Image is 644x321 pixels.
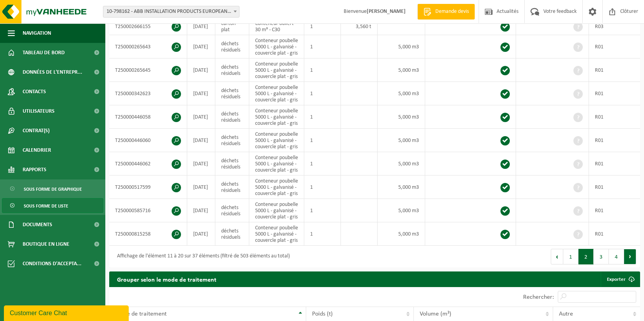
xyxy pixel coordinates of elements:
[187,129,215,152] td: [DATE]
[341,18,378,35] td: 3,560 t
[115,311,167,317] span: Mode de traitement
[589,82,644,105] td: R01
[589,222,644,246] td: R01
[304,18,341,35] td: 1
[304,152,341,176] td: 1
[378,35,425,59] td: 5,000 m3
[187,35,215,59] td: [DATE]
[249,59,304,82] td: Conteneur poubelle 5000 L - galvanisé - couvercle plat - gris
[589,152,644,176] td: R01
[378,199,425,222] td: 5,000 m3
[589,176,644,199] td: R01
[249,82,304,105] td: Conteneur poubelle 5000 L - galvanisé - couvercle plat - gris
[215,18,249,35] td: carton plat
[559,311,573,317] span: Autre
[551,249,563,264] button: Previous
[215,35,249,59] td: déchets résiduels
[2,181,103,196] a: Sous forme de graphique
[109,222,187,246] td: T250000815258
[589,59,644,82] td: R01
[304,222,341,246] td: 1
[249,35,304,59] td: Conteneur poubelle 5000 L - galvanisé - couvercle plat - gris
[378,82,425,105] td: 5,000 m3
[23,160,46,179] span: Rapports
[23,62,82,82] span: Données de l'entrepr...
[24,182,82,197] span: Sous forme de graphique
[378,176,425,199] td: 5,000 m3
[23,82,46,101] span: Contacts
[215,105,249,129] td: déchets résiduels
[109,199,187,222] td: T250000585716
[215,129,249,152] td: déchets résiduels
[249,105,304,129] td: Conteneur poubelle 5000 L - galvanisé - couvercle plat - gris
[4,304,130,321] iframe: chat widget
[215,176,249,199] td: déchets résiduels
[215,59,249,82] td: déchets résiduels
[103,6,240,18] span: 10-798162 - ABB INSTALLATION PRODUCTS EUROPEAN CENTRE SA - HOUDENG-GOEGNIES
[304,176,341,199] td: 1
[109,152,187,176] td: T250000446062
[420,311,451,317] span: Volume (m³)
[249,18,304,35] td: Conteneur ouvert 30 m³ - C30
[249,129,304,152] td: Conteneur poubelle 5000 L - galvanisé - couvercle plat - gris
[378,129,425,152] td: 5,000 m3
[113,250,290,264] div: Affichage de l'élément 11 à 20 sur 37 éléments (filtré de 503 éléments au total)
[523,294,554,300] label: Rechercher:
[378,152,425,176] td: 5,000 m3
[23,43,65,62] span: Tableau de bord
[23,121,50,140] span: Contrat(s)
[187,59,215,82] td: [DATE]
[187,222,215,246] td: [DATE]
[601,271,639,287] a: Exporter
[109,105,187,129] td: T250000446058
[23,23,51,43] span: Navigation
[589,129,644,152] td: R01
[589,35,644,59] td: R01
[433,8,471,16] span: Demande devis
[109,18,187,35] td: T250002666155
[109,271,224,287] h2: Grouper selon le mode de traitement
[23,215,52,234] span: Documents
[367,9,406,14] strong: [PERSON_NAME]
[109,176,187,199] td: T250000517599
[304,199,341,222] td: 1
[215,82,249,105] td: déchets résiduels
[624,249,636,264] button: Next
[304,105,341,129] td: 1
[589,105,644,129] td: R01
[304,129,341,152] td: 1
[187,152,215,176] td: [DATE]
[589,18,644,35] td: R03
[594,249,609,264] button: 3
[417,4,475,20] a: Demande devis
[304,35,341,59] td: 1
[187,199,215,222] td: [DATE]
[249,176,304,199] td: Conteneur poubelle 5000 L - galvanisé - couvercle plat - gris
[23,234,69,254] span: Boutique en ligne
[578,249,594,264] button: 2
[215,222,249,246] td: déchets résiduels
[304,59,341,82] td: 1
[312,311,333,317] span: Poids (t)
[187,176,215,199] td: [DATE]
[215,152,249,176] td: déchets résiduels
[109,129,187,152] td: T250000446060
[109,82,187,105] td: T250000342623
[187,18,215,35] td: [DATE]
[187,105,215,129] td: [DATE]
[609,249,624,264] button: 4
[109,35,187,59] td: T250000265643
[23,140,51,160] span: Calendrier
[249,152,304,176] td: Conteneur poubelle 5000 L - galvanisé - couvercle plat - gris
[378,222,425,246] td: 5,000 m3
[23,254,82,273] span: Conditions d'accepta...
[589,199,644,222] td: R01
[563,249,578,264] button: 1
[215,199,249,222] td: déchets résiduels
[304,82,341,105] td: 1
[109,59,187,82] td: T250000265645
[23,101,55,121] span: Utilisateurs
[2,198,103,213] a: Sous forme de liste
[378,105,425,129] td: 5,000 m3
